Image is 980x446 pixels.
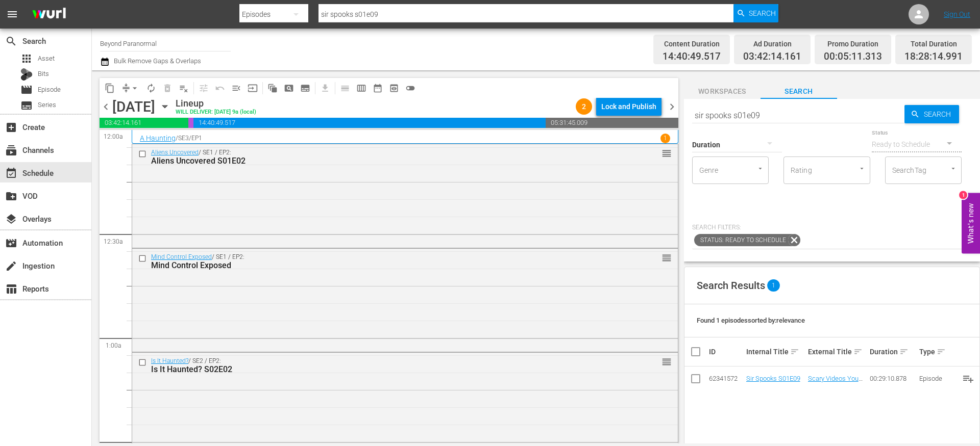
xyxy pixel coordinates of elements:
span: Episode [20,84,33,96]
span: content_copy [105,83,115,93]
span: Found 1 episodes sorted by: relevance [697,317,805,324]
div: Total Duration [904,37,963,51]
span: Reports [5,283,17,295]
span: input [248,83,258,93]
button: reorder [661,252,672,263]
span: Search Results [697,279,765,292]
span: Bits [38,69,49,79]
span: Day Calendar View [333,78,353,98]
div: Promo Duration [824,37,882,51]
span: Status: Ready to Schedule [694,234,788,246]
p: A Haunting S03E01 [140,143,670,153]
span: menu [6,8,18,20]
button: Open Feedback Widget [962,193,980,253]
button: reorder [661,148,672,158]
div: Type [919,346,953,358]
span: Series [20,99,33,112]
span: Automation [5,237,17,249]
span: sort [853,347,863,356]
span: menu_open [231,83,241,93]
div: Content Duration [663,37,721,51]
span: 2 [576,102,592,111]
div: 00:29:10.878 [870,375,916,382]
span: Week Calendar View [353,80,370,96]
span: Series [38,100,56,110]
div: WILL DELIVER: [DATE] 9a (local) [176,109,256,116]
div: Lock and Publish [601,97,656,116]
p: / [176,135,178,142]
div: Ad Duration [743,37,801,51]
p: EP1 [191,135,202,142]
div: / SE1 / EP2: [151,149,621,166]
span: 1 [767,279,780,292]
span: 05:31:45.009 [546,118,678,128]
span: calendar_view_week_outlined [356,83,366,93]
div: Internal Title [746,346,805,358]
span: Channels [5,144,17,156]
button: Open [948,164,958,173]
span: autorenew_outlined [146,83,156,93]
span: Workspaces [684,85,761,98]
span: Refresh All Search Blocks [261,78,281,98]
div: 62341572 [709,375,743,382]
span: Create [5,121,17,134]
span: 14:40:49.517 [663,51,721,63]
span: Search [920,105,959,123]
span: Bulk Remove Gaps & Overlaps [112,57,201,65]
div: Aliens Uncovered S01E02 [151,156,621,166]
span: Asset [38,54,55,64]
span: Clear Lineup [176,80,192,96]
div: Is It Haunted? S02E02 [151,364,621,374]
span: chevron_right [666,100,678,113]
div: ID [709,348,743,356]
span: Customize Events [192,78,212,98]
span: Copy Lineup [102,80,118,96]
span: Ingestion [5,260,17,272]
a: Sign Out [944,10,970,18]
div: Mind Control Exposed [151,260,621,270]
a: Sir Spooks S01E09 [746,375,800,382]
span: Create Series Block [297,80,313,96]
a: Scary Videos You Should NEVER Watch [808,375,863,398]
span: Overlays [5,213,17,225]
a: Mind Control Exposed [151,253,212,260]
span: 03:42:14.161 [743,51,801,63]
button: reorder [661,356,672,366]
span: reorder [661,148,672,159]
span: Select an event to delete [159,80,176,96]
span: arrow_drop_down [130,83,140,93]
div: Duration [870,346,916,358]
span: 03:42:14.161 [100,118,188,128]
span: Search [749,4,776,22]
a: A Haunting [140,134,176,142]
div: Episode [919,375,953,382]
div: Bits [20,68,33,81]
span: 18:28:14.991 [904,51,963,63]
button: Lock and Publish [596,97,661,116]
span: sort [937,347,946,356]
span: preview_outlined [389,83,399,93]
div: / SE2 / EP2: [151,357,621,374]
span: pageview_outlined [284,83,294,93]
div: / SE1 / EP2: [151,253,621,270]
button: Search [733,4,778,22]
p: SE3 / [178,135,191,142]
span: Asset [20,53,33,65]
span: playlist_remove_outlined [179,83,189,93]
span: toggle_off [405,83,415,93]
button: Open [755,164,765,173]
span: auto_awesome_motion_outlined [267,83,278,93]
span: Episode [38,85,61,95]
img: ans4CAIJ8jUAAAAAAAAAAAAAAAAAAAAAAAAgQb4GAAAAAAAAAAAAAAAAAAAAAAAAJMjXAAAAAAAAAAAAAAAAAAAAAAAAgAT5G... [24,3,73,27]
div: External Title [808,346,867,358]
button: Search [904,105,959,123]
span: Search [5,35,17,47]
div: [DATE] [112,98,155,115]
div: Lineup [176,98,256,109]
a: Is It Haunted? [151,357,188,364]
span: 00:05:11.313 [188,118,193,128]
a: Aliens Uncovered [151,149,199,156]
span: subtitles_outlined [300,83,310,93]
span: Month Calendar View [370,80,386,96]
span: VOD [5,190,17,202]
